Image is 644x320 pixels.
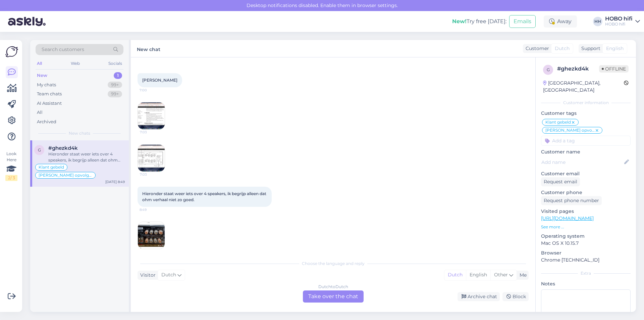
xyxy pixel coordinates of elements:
[523,45,549,52] div: Customer
[140,88,165,93] span: 7:00
[140,130,165,135] span: 7:03
[541,177,580,186] div: Request email
[606,45,624,52] span: English
[39,165,64,169] span: Klant gebeld
[452,17,506,26] div: Try free [DATE]:
[138,222,165,249] img: Attachment
[452,18,467,25] b: New!
[541,215,594,221] a: [URL][DOMAIN_NAME]
[142,78,177,83] span: [PERSON_NAME]
[541,249,631,257] p: Browser
[38,147,41,152] span: g
[502,292,529,301] div: Block
[541,270,631,276] div: Extra
[544,15,577,28] div: Away
[579,45,600,52] div: Support
[593,17,602,26] div: HH
[318,284,348,290] div: Dutch to Dutch
[140,207,165,212] span: 8:49
[541,148,631,155] p: Customer name
[466,270,490,280] div: English
[605,21,633,27] div: HOBO hifi
[541,189,631,196] p: Customer phone
[105,179,125,184] div: [DATE] 8:49
[458,292,500,301] div: Archive chat
[494,272,508,278] span: Other
[545,120,571,124] span: Klant gebeld
[303,290,364,303] div: Take over the chat
[541,233,631,240] p: Operating system
[36,59,43,68] div: All
[5,45,18,58] img: Askly Logo
[605,16,640,27] a: HOBO hifiHOBO hifi
[69,59,81,68] div: Web
[517,272,527,279] div: Me
[138,261,529,267] div: Choose the language and reply
[541,257,631,264] p: Chrome [TECHNICAL_ID]
[541,196,602,205] div: Request phone number
[138,272,156,279] div: Visitor
[541,208,631,215] p: Visited pages
[42,46,84,53] span: Search customers
[142,191,267,202] span: Hieronder staat weer iets over 4 speakers, ik begrijp alleen dat ohm verhaal niet zo goed.
[108,91,122,97] div: 99+
[555,45,570,52] span: Dutch
[5,175,17,181] div: 2 / 3
[545,128,595,132] span: [PERSON_NAME] opvolgen
[543,80,624,94] div: [GEOGRAPHIC_DATA], [GEOGRAPHIC_DATA]
[605,16,633,21] div: HOBO hifi
[37,109,43,116] div: All
[114,72,122,79] div: 1
[140,172,165,177] span: 7:03
[541,136,631,146] input: Add a tag
[547,67,550,72] span: g
[48,151,125,163] div: Hieronder staat weer iets over 4 speakers, ik begrijp alleen dat ohm verhaal niet zo goed.
[37,119,56,125] div: Archived
[599,65,629,73] span: Offline
[509,15,536,28] button: Emails
[37,82,56,88] div: My chats
[69,130,90,136] span: New chats
[37,72,47,79] div: New
[108,82,122,88] div: 99+
[37,100,62,107] div: AI Assistant
[5,151,17,181] div: Look Here
[137,44,160,53] label: New chat
[140,249,165,254] span: 8:49
[541,280,631,287] p: Notes
[444,270,466,280] div: Dutch
[39,173,92,177] span: [PERSON_NAME] opvolgen
[161,271,176,279] span: Dutch
[138,145,165,172] img: Attachment
[541,224,631,230] p: See more ...
[541,158,623,166] input: Add name
[541,100,631,106] div: Customer information
[541,110,631,117] p: Customer tags
[48,145,78,151] span: #ghezkd4k
[107,59,123,68] div: Socials
[541,170,631,177] p: Customer email
[541,240,631,247] p: Mac OS X 10.15.7
[138,102,165,129] img: Attachment
[557,65,599,73] div: # ghezkd4k
[37,91,62,97] div: Team chats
